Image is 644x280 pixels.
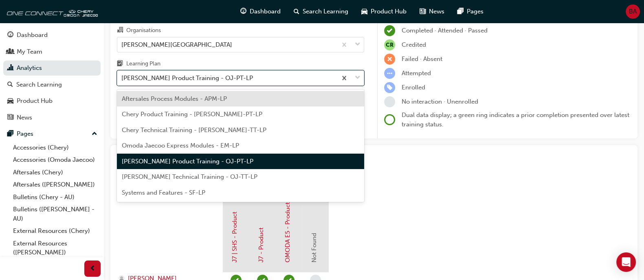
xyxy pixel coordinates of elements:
[355,73,360,83] span: down-icon
[7,130,13,138] span: pages-icon
[355,3,413,20] a: car-iconProduct Hub
[310,233,318,263] span: Not Found
[10,191,101,204] a: Bulletins (Chery - AU)
[3,26,101,126] button: DashboardMy TeamAnalyticsSearch LearningProduct HubNews
[355,39,360,50] span: down-icon
[626,4,640,19] button: BA
[402,27,488,34] span: Completed · Attended · Passed
[616,252,636,272] div: Open Intercom Messenger
[17,113,32,122] div: News
[629,7,637,16] span: BA
[284,202,291,263] a: OMODA E5 - Product
[294,7,299,17] span: search-icon
[122,126,266,134] span: Chery Technical Training - [PERSON_NAME]-TT-LP
[90,264,96,274] span: prev-icon
[7,98,13,105] span: car-icon
[231,212,238,263] a: J7 | SHS - Product
[402,41,426,48] span: Credited
[122,111,262,118] span: Chery Product Training - [PERSON_NAME]-PT-LP
[3,126,101,141] button: Pages
[3,93,101,109] a: Product Hub
[3,61,101,76] a: Analytics
[121,40,232,49] div: [PERSON_NAME][GEOGRAPHIC_DATA]
[287,3,355,20] a: search-iconSearch Learning
[361,7,367,17] span: car-icon
[4,3,98,20] img: oneconnect
[121,74,253,83] div: [PERSON_NAME] Product Training - OJ-PT-LP
[10,237,101,259] a: External Resources ([PERSON_NAME])
[117,27,123,34] span: organisation-icon
[250,7,281,16] span: Dashboard
[10,154,101,166] a: Accessories (Omoda Jaecoo)
[384,39,395,50] span: null-icon
[17,47,42,56] div: My Team
[402,111,629,128] span: Dual data display; a green ring indicates a prior completion presented over latest training status.
[371,7,407,16] span: Product Hub
[451,3,490,20] a: pages-iconPages
[122,95,227,102] span: Aftersales Process Modules - APM-LP
[7,81,13,89] span: search-icon
[10,141,101,154] a: Accessories (Chery)
[16,80,62,89] div: Search Learning
[384,54,395,65] span: learningRecordVerb_FAIL-icon
[402,84,425,91] span: Enrolled
[7,32,13,39] span: guage-icon
[3,28,101,43] a: Dashboard
[92,129,97,139] span: up-icon
[10,166,101,179] a: Aftersales (Chery)
[7,65,13,72] span: chart-icon
[7,48,13,56] span: people-icon
[303,7,348,16] span: Search Learning
[420,7,426,17] span: news-icon
[122,142,239,149] span: Omoda Jaecoo Express Modules - EM-LP
[429,7,444,16] span: News
[457,7,464,17] span: pages-icon
[17,30,48,40] div: Dashboard
[10,203,101,225] a: Bulletins ([PERSON_NAME] - AU)
[402,69,431,77] span: Attempted
[402,55,442,63] span: Failed · Absent
[384,25,395,36] span: learningRecordVerb_COMPLETE-icon
[126,60,160,68] div: Learning Plan
[126,26,161,35] div: Organisations
[7,114,13,122] span: news-icon
[384,68,395,79] span: learningRecordVerb_ATTEMPT-icon
[117,61,123,68] span: learningplan-icon
[413,3,451,20] a: news-iconNews
[122,189,205,196] span: Systems and Features - SF-LP
[384,82,395,93] span: learningRecordVerb_ENROLL-icon
[234,3,287,20] a: guage-iconDashboard
[384,96,395,107] span: learningRecordVerb_NONE-icon
[402,98,478,105] span: No interaction · Unenrolled
[122,173,257,180] span: [PERSON_NAME] Technical Training - OJ-TT-LP
[10,225,101,237] a: External Resources (Chery)
[122,158,253,165] span: [PERSON_NAME] Product Training - OJ-PT-LP
[17,96,53,106] div: Product Hub
[467,7,484,16] span: Pages
[3,77,101,92] a: Search Learning
[17,129,33,139] div: Pages
[10,178,101,191] a: Aftersales ([PERSON_NAME])
[257,228,265,263] a: J7 - Product
[3,44,101,59] a: My Team
[3,110,101,125] a: News
[240,7,246,17] span: guage-icon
